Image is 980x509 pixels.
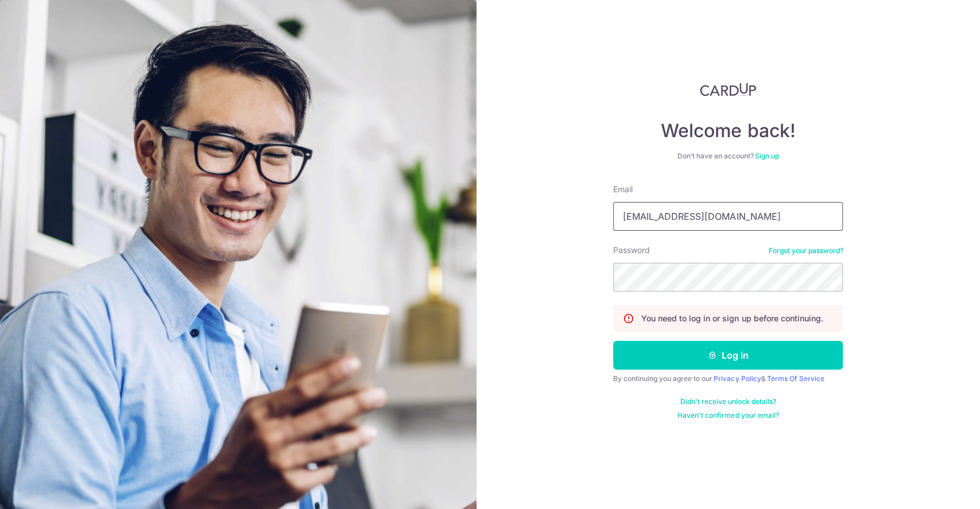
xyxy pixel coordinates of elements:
[613,374,843,383] div: By continuing you agree to our &
[680,397,776,406] a: Didn't receive unlock details?
[641,313,823,324] p: You need to log in or sign up before continuing.
[677,411,778,420] a: Haven't confirmed your email?
[613,119,843,142] h4: Welcome back!
[613,184,633,195] label: Email
[613,341,843,370] button: Log in
[613,202,843,231] input: Enter your Email
[613,244,650,256] label: Password
[613,151,843,161] div: Don’t have an account?
[755,151,779,160] a: Sign up
[766,374,824,383] a: Terms Of Service
[714,374,761,383] a: Privacy Policy
[700,83,756,96] img: CardUp Logo
[768,246,843,255] a: Forgot your password?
